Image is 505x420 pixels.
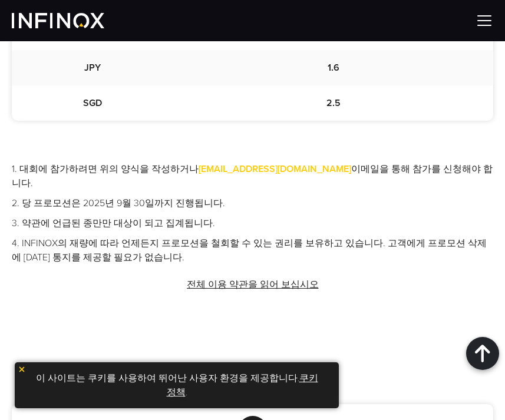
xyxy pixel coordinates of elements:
[12,236,493,264] li: 4. INFINOX의 재량에 따라 언제든지 프로모션을 철회할 수 있는 권리를 보유하고 있습니다. 고객에게 프로모션 삭제에 [DATE] 통지를 제공할 필요가 없습니다.
[186,270,320,299] a: 전체 이용 약관을 읽어 보십시오
[12,85,174,121] td: SGD
[174,50,493,85] td: 1.6
[174,85,493,121] td: 2.5
[21,368,333,402] p: 이 사이트는 쿠키를 사용하여 뛰어난 사용자 환경을 제공합니다. .
[12,162,493,190] li: 1. 대회에 참가하려면 위의 양식을 작성하거나 이메일을 통해 참가를 신청해야 합니다.
[18,365,26,373] img: yellow close icon
[12,216,493,230] li: 3. 약관에 언급된 종만만 대상이 되고 집계됩니다.
[12,50,174,85] td: JPY
[12,196,493,210] li: 2. 당 프로모션은 2025년 9월 30일까지 진행됩니다.
[199,163,351,175] a: [EMAIL_ADDRESS][DOMAIN_NAME]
